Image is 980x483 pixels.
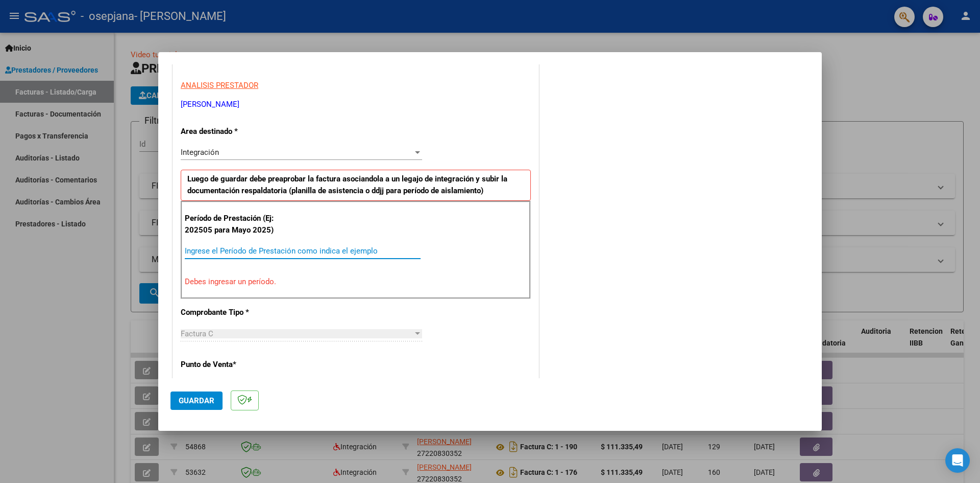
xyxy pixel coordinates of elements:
[181,99,531,110] p: [PERSON_NAME]
[187,174,507,195] strong: Luego de guardar debe preaprobar la factura asociandola a un legajo de integración y subir la doc...
[181,81,258,90] span: ANALISIS PRESTADOR
[181,307,286,318] p: Comprobante Tipo *
[181,126,286,137] p: Area destinado *
[945,448,970,473] div: Open Intercom Messenger
[179,396,214,405] span: Guardar
[181,329,213,338] span: Factura C
[185,276,527,288] p: Debes ingresar un período.
[181,148,219,157] span: Integración
[185,213,287,236] p: Período de Prestación (Ej: 202505 para Mayo 2025)
[170,392,223,410] button: Guardar
[181,359,286,371] p: Punto de Venta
